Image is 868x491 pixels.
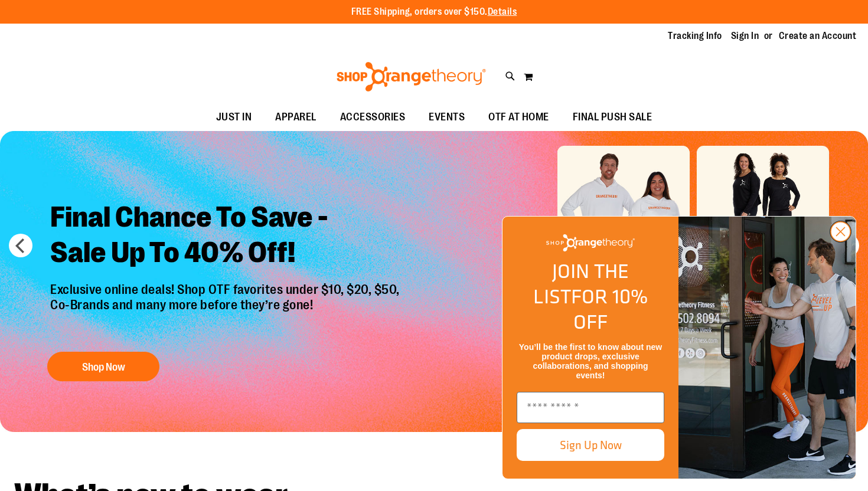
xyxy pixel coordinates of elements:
a: Sign In [731,30,759,42]
h2: Final Chance To Save - Sale Up To 40% Off! [41,191,412,282]
a: EVENTS [417,104,477,131]
a: FINAL PUSH SALE [561,104,664,131]
span: FINAL PUSH SALE [573,104,652,130]
a: Tracking Info [668,30,722,42]
button: prev [9,234,32,257]
button: Close dialog [830,221,851,243]
img: Shop Orangetheory [546,234,635,251]
a: Details [488,6,517,17]
span: You’ll be the first to know about new product drops, exclusive collaborations, and shopping events! [519,342,662,380]
span: EVENTS [429,104,465,130]
button: Shop Now [47,352,159,381]
a: APPAREL [263,104,328,131]
span: ACCESSORIES [340,104,406,130]
a: Final Chance To Save -Sale Up To 40% Off! Exclusive online deals! Shop OTF favorites under $10, $... [41,191,412,387]
span: FOR 10% OFF [571,281,648,336]
div: FLYOUT Form [490,204,868,491]
img: Shop Orangetheory [335,62,488,91]
span: OTF AT HOME [488,104,549,130]
input: Enter email [517,392,664,423]
img: Shop Orangtheory [678,217,856,479]
span: JUST IN [216,104,252,130]
p: Exclusive online deals! Shop OTF favorites under $10, $20, $50, Co-Brands and many more before th... [41,282,412,340]
span: JOIN THE LIST [533,256,629,311]
a: JUST IN [204,104,264,131]
a: OTF AT HOME [477,104,561,131]
p: FREE Shipping, orders over $150. [351,5,517,19]
a: ACCESSORIES [328,104,417,131]
span: APPAREL [275,104,316,130]
a: Create an Account [779,30,857,42]
button: Sign Up Now [517,429,664,461]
